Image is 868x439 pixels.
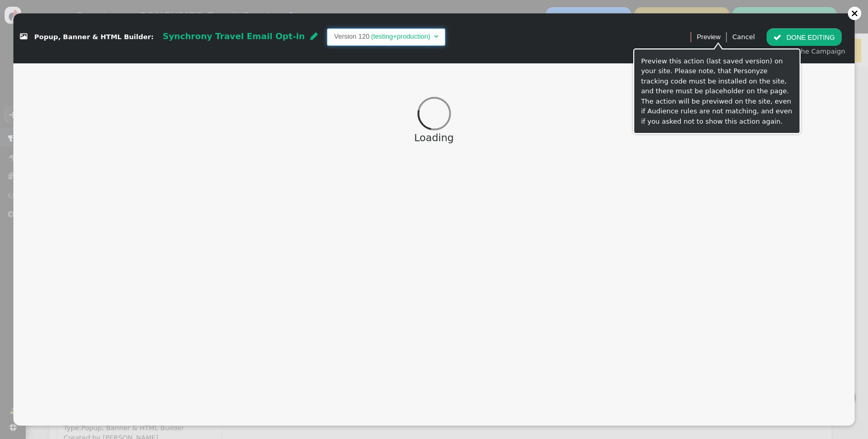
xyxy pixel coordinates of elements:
[20,33,27,40] span: 
[697,28,720,46] a: Preview
[310,32,318,40] span: 
[641,56,793,127] div: Preview this action (last saved version) on your site. Please note, that Personyze tracking code ...
[697,32,720,42] span: Preview
[773,33,782,41] span: 
[34,33,154,41] span: Popup, Banner & HTML Builder:
[163,31,305,41] span: Synchrony Travel Email Opt-in
[334,31,370,42] td: Version 120
[13,130,855,145] div: Loading
[763,46,845,57] div: then save the Campaign
[767,28,841,46] button: DONE EDITING
[434,33,438,40] span: 
[732,33,755,41] a: Cancel
[370,31,432,42] td: (testing+production)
